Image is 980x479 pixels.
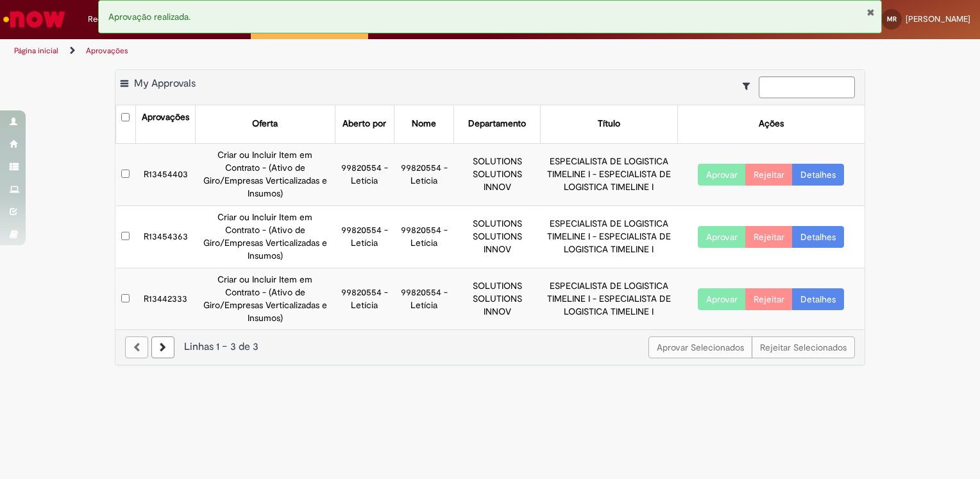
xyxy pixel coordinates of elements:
div: Ações [759,118,784,130]
div: Título [598,118,620,130]
td: R13454403 [135,143,195,205]
td: Criar ou Incluir Item em Contrato - (Ativo de Giro/Empresas Verticalizadas e Insumos) [196,268,335,329]
td: SOLUTIONS SOLUTIONS INNOV [454,205,541,268]
span: MR [887,15,897,23]
td: Criar ou Incluir Item em Contrato - (Ativo de Giro/Empresas Verticalizadas e Insumos) [196,143,335,205]
td: SOLUTIONS SOLUTIONS INNOV [454,268,541,329]
a: Detalhes [792,226,844,248]
span: Aprovação realizada. [108,11,190,22]
td: 99820554 - Letícia [335,143,394,205]
td: R13442333 [135,268,195,329]
button: Aprovar [698,226,746,248]
button: Rejeitar [745,226,793,248]
button: Fechar Notificação [866,7,875,17]
span: My Approvals [134,77,196,90]
button: Aprovar [698,164,746,186]
div: Nome [412,118,436,130]
button: Aprovar [698,288,746,310]
span: [PERSON_NAME] [906,13,970,24]
div: Aprovações [142,111,189,124]
div: Aberto por [342,118,386,130]
i: Mostrar filtros para: Suas Solicitações [743,82,756,91]
td: SOLUTIONS SOLUTIONS INNOV [454,143,541,205]
td: ESPECIALISTA DE LOGISTICA TIMELINE I - ESPECIALISTA DE LOGISTICA TIMELINE I [541,205,677,268]
td: R13454363 [135,205,195,268]
a: Detalhes [792,288,844,310]
div: Linhas 1 − 3 de 3 [125,340,855,354]
td: 99820554 - Letícia [335,268,394,329]
div: Oferta [252,118,278,130]
ul: Trilhas de página [10,39,644,63]
td: 99820554 - Letícia [394,143,454,205]
a: Aprovações [86,46,128,56]
td: 99820554 - Letícia [335,205,394,268]
td: ESPECIALISTA DE LOGISTICA TIMELINE I - ESPECIALISTA DE LOGISTICA TIMELINE I [541,143,677,205]
span: Requisições [88,13,133,26]
a: Detalhes [792,164,844,186]
td: 99820554 - Letícia [394,205,454,268]
th: Aprovações [135,105,195,143]
td: 99820554 - Letícia [394,268,454,329]
td: Criar ou Incluir Item em Contrato - (Ativo de Giro/Empresas Verticalizadas e Insumos) [196,205,335,268]
img: ServiceNow [1,6,67,32]
button: Rejeitar [745,164,793,186]
a: Página inicial [14,46,58,56]
button: Rejeitar [745,288,793,310]
div: Departamento [468,118,526,130]
td: ESPECIALISTA DE LOGISTICA TIMELINE I - ESPECIALISTA DE LOGISTICA TIMELINE I [541,268,677,329]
